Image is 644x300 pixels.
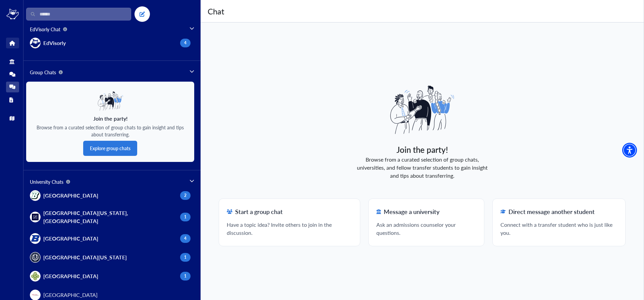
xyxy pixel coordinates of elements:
img: empty-image [97,88,124,115]
input: Search [26,8,131,20]
div: Accessibility Menu [622,143,637,158]
button: item-logo[GEOGRAPHIC_DATA][US_STATE], [GEOGRAPHIC_DATA]1 [26,205,194,229]
div: Channel list [26,77,194,162]
span: EdVisorly Chat [30,26,67,33]
button: item-logoEdVisorly4 [26,34,194,52]
span: 2 [184,192,186,199]
img: item-logo [30,252,41,263]
img: item-logo [30,190,41,201]
button: item-logo[GEOGRAPHIC_DATA]2 [26,186,194,205]
button: item-logo[GEOGRAPHIC_DATA][US_STATE]1 [26,248,194,267]
span: 1 [184,254,186,260]
span: [GEOGRAPHIC_DATA][US_STATE] [43,253,127,261]
img: item-logo [30,38,41,48]
span: 4 [184,40,186,46]
div: Channel list [26,34,194,52]
button: Explore group chats [83,141,137,156]
span: Join the party! [93,115,127,123]
span: [GEOGRAPHIC_DATA] [43,191,98,200]
button: item-logo[GEOGRAPHIC_DATA]4 [26,229,194,248]
span: Connect with a transfer student who is just like you. [500,221,618,237]
h2: Direct message another student [500,208,618,215]
button: item-logo[GEOGRAPHIC_DATA]1 [26,267,194,286]
span: Join the party! [396,143,448,156]
span: [GEOGRAPHIC_DATA] [43,291,98,299]
h2: Start a group chat [227,208,352,215]
span: [GEOGRAPHIC_DATA][US_STATE], [GEOGRAPHIC_DATA] [43,209,180,225]
span: University Chats [30,178,70,185]
button: pen-to-square [135,6,150,22]
span: Have a topic idea? Invite others to join in the discussion. [227,221,352,237]
span: [GEOGRAPHIC_DATA] [43,234,98,243]
img: item-logo [30,271,41,282]
span: 1 [184,273,186,279]
h2: Message a university [376,208,476,215]
img: join-party [388,76,456,143]
span: Browse from a curated selection of group chats, universities, and fellow transfer students to gai... [357,156,488,180]
span: 1 [184,214,186,220]
span: 4 [184,235,186,242]
img: logo [6,9,19,19]
span: Ask an admissions counselor your questions. [376,221,476,237]
span: EdVisorly [43,39,66,47]
span: [GEOGRAPHIC_DATA] [43,272,98,280]
span: Group Chats [30,69,63,76]
img: item-logo [30,212,41,222]
span: Browse from a curated selection of group chats to gain insight and tips about transferring. [34,124,187,138]
img: item-logo [30,233,41,244]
